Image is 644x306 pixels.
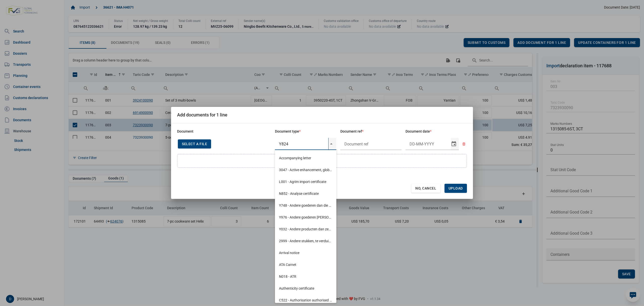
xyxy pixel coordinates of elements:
[275,282,336,294] div: Authenticity certificate
[406,138,451,150] input: Document date
[275,270,336,282] div: N018 - ATR
[275,129,336,134] div: Document type
[449,186,463,190] span: Upload
[451,138,457,150] div: Select
[182,142,207,146] span: Select a file
[411,184,440,193] div: No, Cancel
[275,188,336,199] div: N852 - Analyse certificate
[275,164,336,176] div: 3047 - Active enhancement, globalization
[275,176,336,188] div: L001 - Agrim import certificate
[445,184,467,193] div: Upload
[275,199,336,211] div: Y748 - Andere goederen dan die waarop de verbodsbepalinge
[275,138,328,150] input: Document type
[328,138,334,150] div: Select
[406,129,467,134] div: Document date
[275,150,336,303] div: Dropdown
[340,138,402,150] input: Document ref
[177,112,227,118] div: Add documents for 1 line
[415,186,436,190] span: No, Cancel
[275,259,336,270] div: ATA Carnet
[177,154,467,168] div: Add new line
[275,294,336,306] div: C522 - Authorisation authorised consignee
[275,211,336,223] div: Y976 - Andere goederen [PERSON_NAME] Verordening ([GEOGRAPHIC_DATA]) 1191/2014
[340,129,402,134] div: Document ref
[275,223,336,235] div: Y032 - Andere producten dan zeehondenproducten zoals bedo
[177,129,271,134] div: Document
[178,139,211,148] div: Select a file
[275,152,336,164] div: Accompanying letter
[275,247,336,259] div: Arrival notice
[275,235,336,247] div: 2999 - Andere stukken, te verduidelijken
